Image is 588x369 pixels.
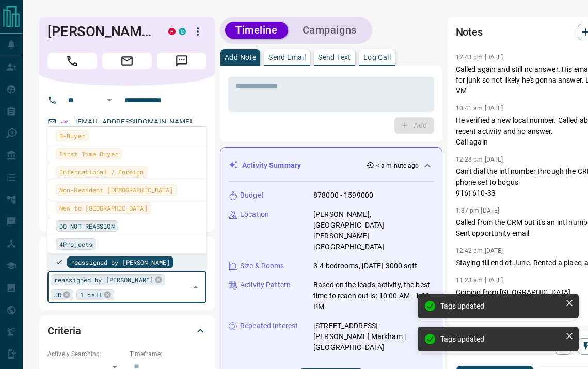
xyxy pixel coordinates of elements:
[71,257,170,267] span: reassigned by [PERSON_NAME]
[51,289,73,300] div: JD
[240,209,269,220] p: Location
[54,275,153,285] span: reassigned by [PERSON_NAME]
[440,335,561,343] div: Tags updated
[51,274,165,285] div: reassigned by [PERSON_NAME]
[313,280,434,312] p: Based on the lead's activity, the best time to reach out is: 10:00 AM - 1:00 PM
[59,221,115,231] span: DO NOT REASSIGN
[363,54,391,61] p: Log Call
[229,156,434,175] div: Activity Summary< a minute ago
[456,207,500,214] p: 1:37 pm [DATE]
[292,22,367,39] button: Campaigns
[59,239,92,249] span: 4Projects
[80,290,102,300] span: 1 call
[456,54,503,61] p: 12:43 pm [DATE]
[240,190,264,201] p: Budget
[130,349,206,359] p: Timeframe:
[47,318,206,343] div: Criteria
[456,156,503,163] p: 12:28 pm [DATE]
[59,131,85,141] span: B-Buyer
[456,24,483,40] h2: Notes
[103,94,116,106] button: Open
[242,160,301,171] p: Activity Summary
[318,54,351,61] p: Send Text
[225,22,288,39] button: Timeline
[268,54,306,61] p: Send Email
[240,320,298,331] p: Repeated Interest
[240,280,291,291] p: Activity Pattern
[313,261,417,271] p: 3-4 bedrooms, [DATE]-3000 sqft
[59,185,173,195] span: Non-Resident [DEMOGRAPHIC_DATA]
[47,349,124,359] p: Actively Searching:
[47,23,153,40] h1: [PERSON_NAME]
[47,323,81,339] h2: Criteria
[313,190,373,201] p: 878000 - 1599000
[440,302,561,310] div: Tags updated
[102,53,152,69] span: Email
[157,53,206,69] span: Message
[456,247,503,254] p: 12:42 pm [DATE]
[456,277,503,284] p: 11:23 am [DATE]
[59,203,148,213] span: New to [GEOGRAPHIC_DATA]
[76,289,114,300] div: 1 call
[240,261,284,271] p: Size & Rooms
[59,149,118,159] span: First Time Buyer
[313,209,434,252] p: [PERSON_NAME], [GEOGRAPHIC_DATA][PERSON_NAME][GEOGRAPHIC_DATA]
[376,161,419,170] p: < a minute ago
[59,167,144,177] span: International / Foreign
[313,320,434,353] p: [STREET_ADDRESS][PERSON_NAME] Markham | [GEOGRAPHIC_DATA]
[188,280,203,295] button: Close
[225,54,256,61] p: Add Note
[168,28,176,35] div: property.ca
[179,28,186,35] div: condos.ca
[61,119,68,126] svg: Email Verified
[54,290,61,300] span: JD
[47,53,97,69] span: Call
[456,105,503,112] p: 10:41 am [DATE]
[75,118,192,126] a: [EMAIL_ADDRESS][DOMAIN_NAME]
